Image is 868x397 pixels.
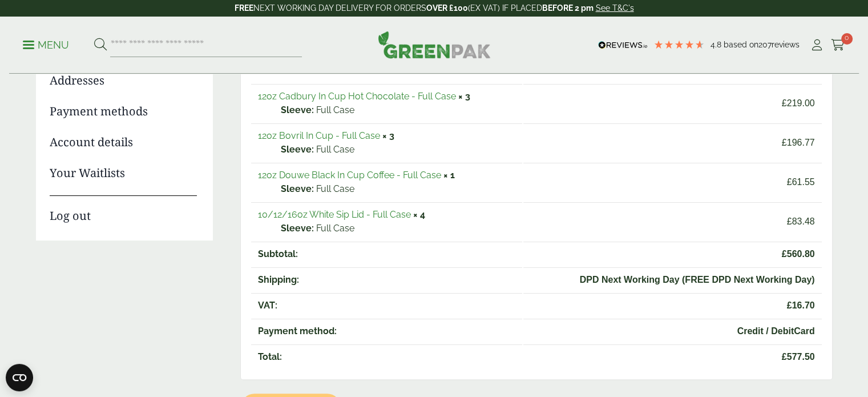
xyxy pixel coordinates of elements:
[281,222,515,235] p: Full Case
[841,33,853,45] span: 0
[542,3,594,13] strong: BEFORE 2 pm
[787,177,792,187] span: £
[772,40,800,49] span: reviews
[523,267,822,292] td: DPD Next Working Day (FREE DPD Next Working Day)
[787,216,815,226] bdi: 83.48
[50,165,197,182] a: Your Waitlists
[382,130,394,141] strong: × 3
[787,177,815,187] bdi: 61.55
[710,40,724,49] span: 4.8
[530,350,815,364] span: 577.50
[50,72,197,89] a: Addresses
[258,209,411,220] a: 10/12/16oz White Sip Lid - Full Case
[758,40,772,49] span: 207
[235,3,253,13] strong: FREE
[281,103,515,117] p: Full Case
[782,138,787,147] span: £
[23,38,69,50] a: Menu
[6,364,33,391] button: Open CMP widget
[50,134,197,151] a: Account details
[831,39,845,51] i: Cart
[258,130,380,141] a: 12oz Bovril In Cup - Full Case
[787,216,792,226] span: £
[530,299,815,312] span: 16.70
[378,31,491,58] img: GreenPak Supplies
[251,293,522,318] th: VAT:
[653,39,705,50] div: 4.79 Stars
[810,39,824,51] i: My Account
[258,170,441,181] a: 12oz Douwe Black In Cup Coffee - Full Case
[281,103,314,117] strong: Sleeve:
[281,143,314,157] strong: Sleeve:
[281,182,314,196] strong: Sleeve:
[251,344,522,369] th: Total:
[281,222,314,235] strong: Sleeve:
[251,319,522,343] th: Payment method:
[523,319,822,343] td: Credit / DebitCard
[782,98,787,108] span: £
[258,91,456,102] a: 12oz Cadbury In Cup Hot Chocolate - Full Case
[782,249,787,259] span: £
[458,91,470,102] strong: × 3
[782,98,815,108] bdi: 219.00
[23,38,69,52] p: Menu
[787,300,792,310] span: £
[281,182,515,196] p: Full Case
[598,41,648,49] img: REVIEWS.io
[426,3,468,13] strong: OVER £100
[413,209,425,220] strong: × 4
[281,143,515,157] p: Full Case
[596,3,634,13] a: See T&C's
[251,267,522,292] th: Shipping:
[782,352,787,362] span: £
[530,247,815,261] span: 560.80
[251,242,522,266] th: Subtotal:
[50,195,197,224] a: Log out
[831,37,845,54] a: 0
[724,40,758,49] span: Based on
[782,138,815,147] bdi: 196.77
[443,170,455,181] strong: × 1
[50,103,197,120] a: Payment methods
